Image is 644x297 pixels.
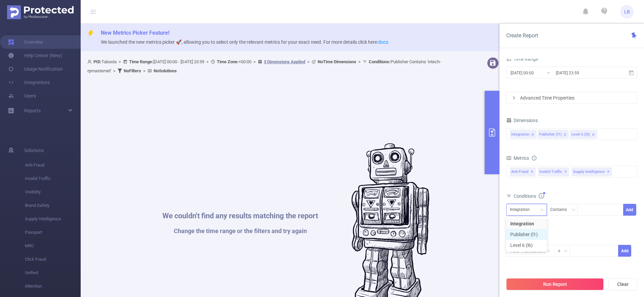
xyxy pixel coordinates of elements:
[25,212,81,226] span: Supply Intelligence
[24,104,41,117] a: Reports
[25,172,81,185] span: Invalid Traffic
[540,208,544,213] i: icon: down
[101,30,169,36] span: New Metrics Picker Feature!
[563,133,567,137] i: icon: close
[555,68,610,77] input: End date
[87,30,94,37] i: icon: thunderbolt
[506,240,547,251] li: Level 6 (l6)
[538,168,569,176] span: Invalid Traffic
[25,226,81,239] span: Passport
[8,76,50,89] a: Integrations
[608,278,637,290] button: Clear
[8,62,63,76] a: Usage Notification
[618,245,631,257] button: Add
[87,60,93,64] i: icon: user
[25,280,81,293] span: Attention
[511,130,529,139] div: Integration
[607,168,610,176] span: ✕
[506,278,604,290] button: Run Report
[111,68,118,73] span: >
[506,218,547,229] li: Integration
[539,193,544,198] i: icon: info-circle
[538,130,569,139] li: Publisher (l1)
[7,5,74,19] img: Protected Media
[558,245,565,256] div: ≥
[570,130,597,139] li: Level 6 (l6)
[162,228,318,234] h1: Change the time range or the filters and try again
[25,266,81,280] span: Unified
[162,212,318,220] h1: We couldn't find any results matching the report
[24,144,44,157] span: Solutions
[506,229,547,240] li: Publisher (l1)
[25,158,81,172] span: Anti-Fraud
[141,68,148,73] span: >
[129,59,153,64] b: Time Range:
[369,59,391,64] b: Conditions :
[532,156,536,160] i: icon: info-circle
[572,168,612,176] span: Supply Intelligence
[318,59,356,64] b: No Time Dimensions
[124,68,141,73] b: No Filters
[510,204,534,215] div: Integration
[512,96,516,100] i: icon: right
[564,249,568,254] i: icon: down
[514,193,544,199] span: Conditions
[571,130,590,139] div: Level 6 (l6)
[531,168,533,176] span: ✕
[510,68,564,77] input: Start date
[305,59,312,64] span: >
[25,253,81,266] span: Click Fraud
[8,89,36,103] a: Users
[25,185,81,199] span: Visibility
[25,199,81,212] span: Brand Safety
[217,59,239,64] b: Time Zone:
[101,39,388,45] span: We launched the new metrics picker 🚀, allowing you to select only the relevant metrics for your e...
[378,39,388,45] a: docs
[564,168,567,176] span: ✕
[8,35,43,49] a: Overview
[356,59,363,64] span: >
[507,92,637,104] div: icon: rightAdvanced Time Properties
[93,59,102,64] b: PID:
[251,59,258,64] span: >
[25,239,81,253] span: MRC
[204,59,211,64] span: >
[510,168,535,176] span: Anti-Fraud
[571,208,575,213] i: icon: down
[117,59,123,64] span: >
[506,56,538,62] span: Time Range
[624,5,630,18] span: LB
[154,68,177,73] b: No Solutions
[506,118,538,123] span: Dimensions
[506,32,538,39] span: Create Report
[510,130,536,139] li: Integration
[531,133,534,137] i: icon: close
[24,108,41,113] span: Reports
[87,59,441,73] span: Taboola [DATE] 00:00 - [DATE] 23:59 +00:00
[264,59,305,64] u: 3 Dimensions Applied
[8,49,62,62] a: Help Center (New)
[623,204,636,216] button: Add
[592,133,595,137] i: icon: close
[539,130,562,139] div: Publisher (l1)
[550,204,571,215] div: Contains
[506,155,529,161] span: Metrics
